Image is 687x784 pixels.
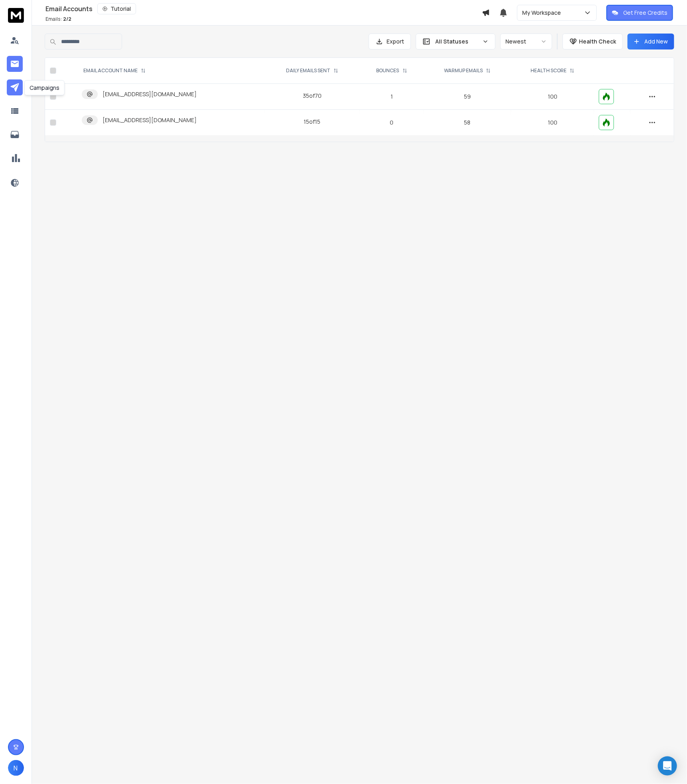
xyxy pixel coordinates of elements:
span: 2 / 2 [63,16,71,22]
div: 15 of 15 [304,118,320,126]
div: 35 of 70 [303,92,322,100]
button: Export [369,34,411,49]
button: N [8,760,24,776]
p: DAILY EMAILS SENT [286,67,330,74]
div: Email Accounts [45,3,482,14]
p: HEALTH SCORE [531,67,567,74]
p: My Workspace [522,9,564,17]
p: Get Free Credits [623,9,667,17]
p: BOUNCES [377,67,399,74]
button: Health Check [563,34,623,49]
p: All Statuses [435,38,479,46]
td: 58 [424,110,511,136]
td: 59 [424,84,511,110]
button: Add New [628,34,674,49]
div: EMAIL ACCOUNT NAME [83,67,146,74]
button: Get Free Credits [606,5,673,21]
div: Campaigns [24,80,65,95]
button: Newest [500,34,552,49]
p: [EMAIL_ADDRESS][DOMAIN_NAME] [103,90,197,98]
p: Emails : [45,16,71,22]
p: 0 [365,119,419,127]
p: [EMAIL_ADDRESS][DOMAIN_NAME] [103,116,197,124]
p: Health Check [579,38,616,46]
p: 1 [365,93,419,101]
button: Tutorial [97,3,136,14]
td: 100 [511,110,594,136]
td: 100 [511,84,594,110]
p: WARMUP EMAILS [444,67,483,74]
div: Open Intercom Messenger [658,756,677,776]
